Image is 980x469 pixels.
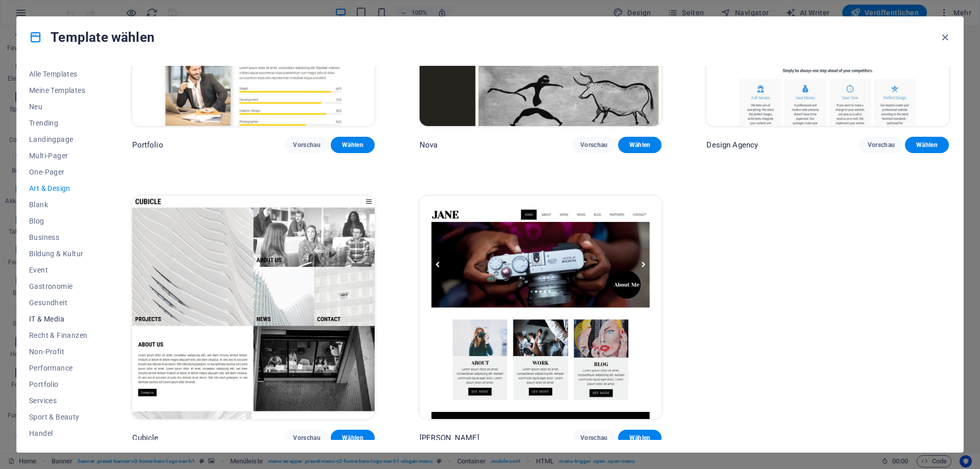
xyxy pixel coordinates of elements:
[29,98,87,115] button: Neu
[420,196,662,419] img: Jane
[29,103,87,111] span: Neu
[706,140,758,150] p: Design Agency
[580,434,608,442] span: Vorschau
[29,147,87,164] button: Multi-Pager
[29,196,87,213] button: Blank
[29,119,87,127] span: Trending
[626,434,654,442] span: Wählen
[29,262,87,278] button: Event
[29,70,87,78] span: Alle Templates
[29,164,87,180] button: One-Pager
[29,429,87,437] span: Handel
[285,137,329,153] button: Vorschau
[29,168,87,176] span: One-Pager
[29,282,87,290] span: Gastronomie
[29,376,87,392] button: Portfolio
[905,137,949,153] button: Wählen
[29,180,87,196] button: Art & Design
[29,184,87,192] span: Art & Design
[29,229,87,245] button: Business
[285,430,329,446] button: Vorschau
[29,217,87,225] span: Blog
[868,141,895,149] span: Vorschau
[618,137,662,153] button: Wählen
[29,135,87,143] span: Landingpage
[132,196,375,419] img: Cubicle
[132,433,158,443] p: Cubicle
[29,348,87,356] span: Non-Profit
[29,294,87,311] button: Gesundheit
[29,360,87,376] button: Performance
[29,266,87,274] span: Event
[29,425,87,441] button: Handel
[29,213,87,229] button: Blog
[860,137,903,153] button: Vorschau
[913,141,941,149] span: Wählen
[29,250,87,258] span: Bildung & Kultur
[29,343,87,360] button: Non-Profit
[29,311,87,327] button: IT & Media
[29,245,87,262] button: Bildung & Kultur
[339,141,366,149] span: Wählen
[29,327,87,343] button: Recht & Finanzen
[29,409,87,425] button: Sport & Beauty
[331,430,375,446] button: Wählen
[29,331,87,339] span: Recht & Finanzen
[29,278,87,294] button: Gastronomie
[29,86,87,94] span: Meine Templates
[29,152,87,160] span: Multi-Pager
[420,433,479,443] p: [PERSON_NAME]
[580,141,608,149] span: Vorschau
[29,315,87,323] span: IT & Media
[29,364,87,372] span: Performance
[420,140,438,150] p: Nova
[572,137,616,153] button: Vorschau
[293,434,321,442] span: Vorschau
[331,137,375,153] button: Wählen
[29,380,87,388] span: Portfolio
[29,233,87,241] span: Business
[29,413,87,421] span: Sport & Beauty
[293,141,321,149] span: Vorschau
[29,115,87,131] button: Trending
[29,29,155,45] h4: Template wählen
[29,131,87,147] button: Landingpage
[29,392,87,409] button: Services
[339,434,366,442] span: Wählen
[29,397,87,405] span: Services
[626,141,654,149] span: Wählen
[29,201,87,209] span: Blank
[29,299,87,307] span: Gesundheit
[132,140,163,150] p: Portfolio
[618,430,662,446] button: Wählen
[29,82,87,98] button: Meine Templates
[29,66,87,82] button: Alle Templates
[572,430,616,446] button: Vorschau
